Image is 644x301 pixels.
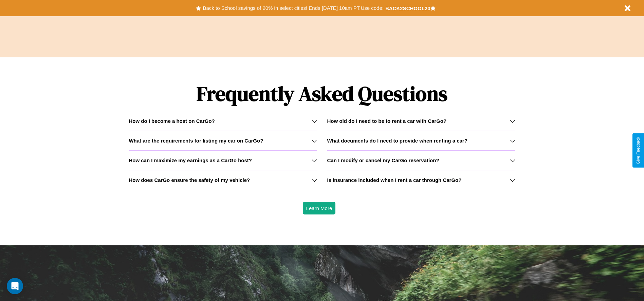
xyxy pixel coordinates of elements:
[7,278,23,294] div: Open Intercom Messenger
[201,3,385,13] button: Back to School savings of 20% in select cities! Ends [DATE] 10am PT.Use code:
[327,157,439,163] h3: Can I modify or cancel my CarGo reservation?
[636,137,641,164] div: Give Feedback
[129,157,252,163] h3: How can I maximize my earnings as a CarGo host?
[129,76,515,111] h1: Frequently Asked Questions
[327,138,467,144] h3: What documents do I need to provide when renting a car?
[327,177,462,183] h3: Is insurance included when I rent a car through CarGo?
[129,118,215,124] h3: How do I become a host on CarGo?
[385,5,430,11] b: BACK2SCHOOL20
[129,177,250,183] h3: How does CarGo ensure the safety of my vehicle?
[327,118,447,124] h3: How old do I need to be to rent a car with CarGo?
[303,202,336,214] button: Learn More
[129,138,263,144] h3: What are the requirements for listing my car on CarGo?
